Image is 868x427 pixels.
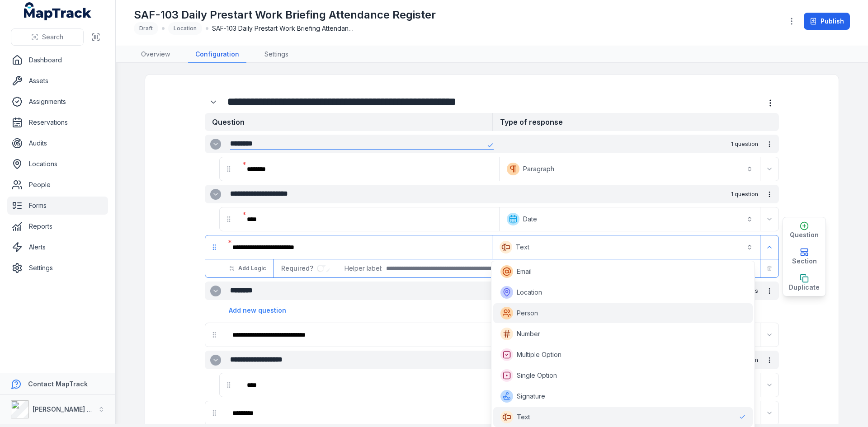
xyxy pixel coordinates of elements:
[517,288,542,297] span: Location
[517,371,557,380] span: Single Option
[517,329,540,338] span: Number
[517,413,530,422] span: Text
[517,267,532,276] span: Email
[517,392,545,401] span: Signature
[517,350,561,359] span: Multiple Option
[517,309,538,318] span: Person
[494,237,758,257] button: Text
